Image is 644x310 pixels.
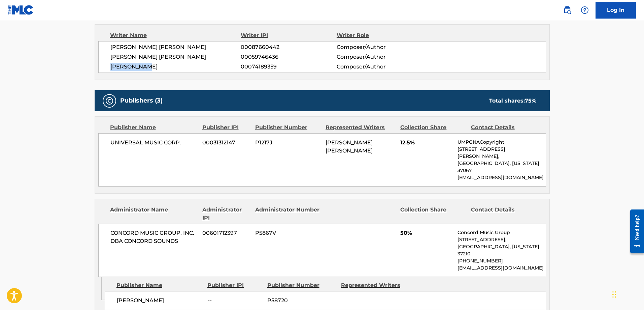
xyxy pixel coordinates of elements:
[326,123,395,132] div: Represented Writers
[457,146,545,160] p: [STREET_ADDRESS][PERSON_NAME],
[110,31,241,39] div: Writer Name
[255,229,320,237] span: P5867V
[337,53,424,61] span: Composer/Author
[241,63,336,71] span: 00074189359
[110,53,241,61] span: [PERSON_NAME] [PERSON_NAME]
[110,63,241,71] span: [PERSON_NAME]
[255,123,320,132] div: Publisher Number
[578,3,591,17] div: Help
[457,139,545,146] p: UMPGNACopyright
[110,229,198,245] span: CONCORD MUSIC GROUP, INC. DBA CONCORD SOUNDS
[563,6,571,14] img: search
[105,97,113,105] img: Publishers
[202,229,250,237] span: 00601712397
[117,297,203,305] span: [PERSON_NAME]
[337,63,424,71] span: Composer/Author
[457,174,545,181] p: [EMAIL_ADDRESS][DOMAIN_NAME]
[625,204,644,259] iframe: Resource Center
[341,281,410,289] div: Represented Writers
[120,97,163,105] h5: Publishers (3)
[457,264,545,272] p: [EMAIL_ADDRESS][DOMAIN_NAME]
[457,236,545,243] p: [STREET_ADDRESS],
[267,281,336,289] div: Publisher Number
[116,281,202,289] div: Publisher Name
[202,206,250,222] div: Administrator IPI
[457,229,545,236] p: Concord Music Group
[581,6,589,14] img: help
[337,31,424,39] div: Writer Role
[471,206,536,222] div: Contact Details
[110,206,197,222] div: Administrator Name
[255,139,320,147] span: P1217J
[326,139,373,154] span: [PERSON_NAME] [PERSON_NAME]
[255,206,320,222] div: Administrator Number
[612,284,616,305] div: Drag
[400,139,452,147] span: 12.5%
[267,297,336,305] span: P58720
[202,123,250,132] div: Publisher IPI
[457,257,545,264] p: [PHONE_NUMBER]
[561,3,574,17] a: Public Search
[400,123,466,132] div: Collection Share
[457,160,545,174] p: [GEOGRAPHIC_DATA], [US_STATE] 37067
[110,123,197,132] div: Publisher Name
[241,53,336,61] span: 00059746436
[489,97,536,105] div: Total shares:
[110,43,241,51] span: [PERSON_NAME] [PERSON_NAME]
[208,297,262,305] span: --
[241,31,337,39] div: Writer IPI
[457,243,545,257] p: [GEOGRAPHIC_DATA], [US_STATE] 37210
[400,206,466,222] div: Collection Share
[202,139,250,147] span: 00031312147
[337,43,424,51] span: Composer/Author
[471,123,536,132] div: Contact Details
[8,5,34,15] img: MLC Logo
[241,43,336,51] span: 00087660442
[207,281,262,289] div: Publisher IPI
[110,139,198,147] span: UNIVERSAL MUSIC CORP.
[596,2,636,19] a: Log In
[610,278,644,310] iframe: Chat Widget
[525,97,536,104] span: 75 %
[400,229,452,237] span: 50%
